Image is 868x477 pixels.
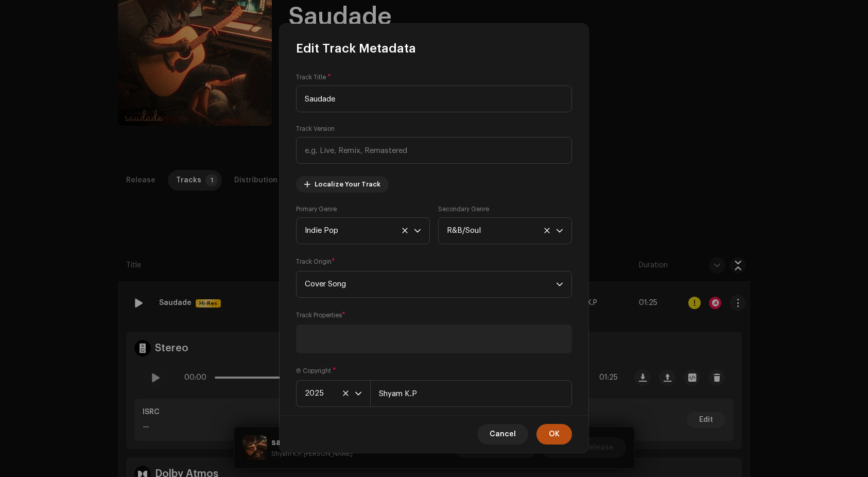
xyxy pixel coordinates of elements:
[296,366,331,376] small: Ⓟ Copyright
[447,218,556,244] span: R&B/Soul
[549,424,560,445] span: OK
[305,218,414,244] span: Indie Pop
[355,381,362,406] div: dropdown trigger
[536,424,572,445] button: OK
[556,218,563,244] div: dropdown trigger
[296,40,416,57] span: Edit Track Metadata
[556,271,563,297] div: dropdown trigger
[414,218,421,244] div: dropdown trigger
[305,381,355,406] span: 2025
[296,257,332,267] small: Track Origin
[296,125,335,133] label: Track Version
[438,205,489,213] label: Secondary Genre
[370,380,572,407] input: e.g. Label LLC
[315,174,380,195] span: Localize Your Track
[296,137,572,164] input: e.g. Live, Remix, Remastered
[305,271,556,297] span: Cover Song
[296,205,337,213] label: Primary Genre
[296,310,342,320] small: Track Properties
[477,424,528,445] button: Cancel
[296,86,572,112] input: Track title
[296,176,389,193] button: Localize Your Track
[296,73,331,81] label: Track Title
[490,424,516,445] span: Cancel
